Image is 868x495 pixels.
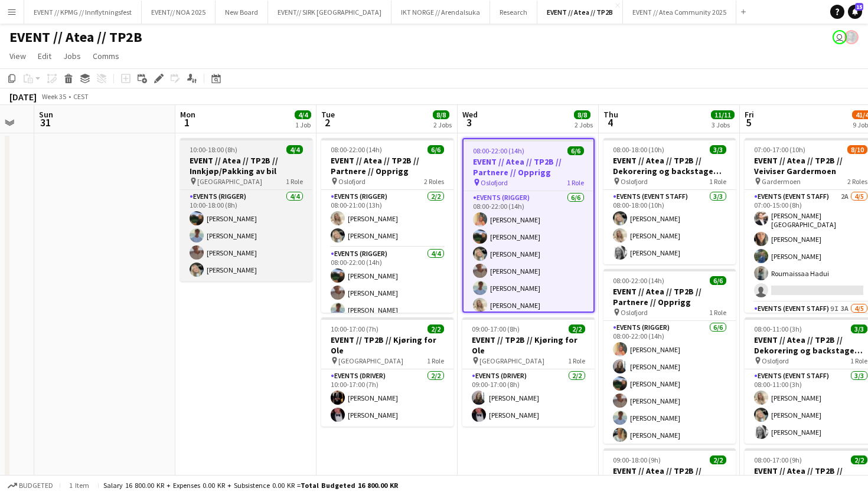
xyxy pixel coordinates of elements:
[180,109,195,120] span: Mon
[331,145,382,154] span: 08:00-22:00 (14h)
[473,146,524,155] span: 08:00-22:00 (14h)
[321,190,453,247] app-card-role: Events (Rigger)2/208:00-21:00 (13h)[PERSON_NAME][PERSON_NAME]
[180,190,312,281] app-card-role: Events (Rigger)4/410:00-18:00 (8h)[PERSON_NAME][PERSON_NAME][PERSON_NAME][PERSON_NAME]
[286,145,303,154] span: 4/4
[321,335,453,356] h3: EVENT // TP2B // Kjøring for Ole
[762,356,789,365] span: Oslofjord
[621,177,648,186] span: Oslofjord
[603,109,618,120] span: Thu
[710,276,726,285] span: 6/6
[464,191,593,317] app-card-role: Events (Rigger)6/608:00-22:00 (14h)[PERSON_NAME][PERSON_NAME][PERSON_NAME][PERSON_NAME][PERSON_NA...
[462,109,478,120] span: Wed
[567,178,584,187] span: 1 Role
[709,177,726,186] span: 1 Role
[481,178,508,187] span: Oslofjord
[762,177,801,186] span: Gardermoen
[331,324,378,333] span: 10:00-17:00 (7h)
[268,1,391,24] button: EVENT// SIRK [GEOGRAPHIC_DATA]
[58,48,86,64] a: Jobs
[603,155,736,176] h3: EVENT // Atea // TP2B // Dekorering og backstage oppsett
[24,1,142,24] button: EVENT // KPMG // Innflytningsfest
[180,155,312,176] h3: EVENT // Atea // TP2B // Innkjøp/Pakking av bil
[197,177,262,186] span: [GEOGRAPHIC_DATA]
[745,109,754,120] span: Fri
[295,120,311,129] div: 1 Job
[575,120,593,129] div: 2 Jobs
[464,156,593,178] h3: EVENT // Atea // TP2B // Partnere // Opprigg
[709,308,726,317] span: 1 Role
[569,324,585,333] span: 2/2
[754,145,805,154] span: 07:00-17:00 (10h)
[178,116,195,129] span: 1
[338,356,403,365] span: [GEOGRAPHIC_DATA]
[613,145,664,154] span: 08:00-18:00 (10h)
[338,177,366,186] span: Oslofjord
[602,116,618,129] span: 4
[321,138,453,313] app-job-card: 08:00-22:00 (14h)6/6EVENT // Atea // TP2B // Partnere // Opprigg Oslofjord2 RolesEvents (Rigger)2...
[424,177,444,186] span: 2 Roles
[321,317,453,427] app-job-card: 10:00-17:00 (7h)2/2EVENT // TP2B // Kjøring for Ole [GEOGRAPHIC_DATA]1 RoleEvents (Driver)2/210:0...
[603,466,736,487] h3: EVENT // Atea // TP2B // Registrering partnere
[855,3,863,11] span: 15
[537,1,623,24] button: EVENT // Atea // TP2B
[851,324,867,333] span: 3/3
[461,116,478,129] span: 3
[479,356,544,365] span: [GEOGRAPHIC_DATA]
[623,1,736,24] button: EVENT // Atea Community 2025
[65,481,93,490] span: 1 item
[490,1,537,24] button: Research
[613,455,661,464] span: 09:00-18:00 (9h)
[38,51,51,61] span: Edit
[428,145,444,154] span: 6/6
[472,324,520,333] span: 09:00-17:00 (8h)
[37,116,53,129] span: 31
[6,479,55,492] button: Budgeted
[73,92,89,101] div: CEST
[9,91,37,103] div: [DATE]
[286,177,303,186] span: 1 Role
[39,92,68,101] span: Week 35
[621,308,648,317] span: Oslofjord
[5,48,31,64] a: View
[844,30,859,44] app-user-avatar: Tarjei Tuv
[574,110,590,119] span: 8/8
[603,138,736,264] div: 08:00-18:00 (10h)3/3EVENT // Atea // TP2B // Dekorering og backstage oppsett Oslofjord1 RoleEvent...
[711,110,735,119] span: 11/11
[603,190,736,264] app-card-role: Events (Event Staff)3/308:00-18:00 (10h)[PERSON_NAME][PERSON_NAME][PERSON_NAME]
[180,138,312,281] app-job-card: 10:00-18:00 (8h)4/4EVENT // Atea // TP2B // Innkjøp/Pakking av bil [GEOGRAPHIC_DATA]1 RoleEvents ...
[710,455,726,464] span: 2/2
[63,51,81,61] span: Jobs
[103,481,398,490] div: Salary 16 800.00 KR + Expenses 0.00 KR + Subsistence 0.00 KR =
[33,48,56,64] a: Edit
[833,30,847,44] app-user-avatar: Ylva Barane
[754,324,802,333] span: 08:00-11:00 (3h)
[39,109,53,120] span: Sun
[433,120,452,129] div: 2 Jobs
[462,369,595,427] app-card-role: Events (Driver)2/209:00-17:00 (8h)[PERSON_NAME][PERSON_NAME]
[216,1,268,24] button: New Board
[462,138,595,313] app-job-card: 08:00-22:00 (14h)6/6EVENT // Atea // TP2B // Partnere // Opprigg Oslofjord1 RoleEvents (Rigger)6/...
[847,145,867,154] span: 8/10
[321,109,335,120] span: Tue
[190,145,237,154] span: 10:00-18:00 (8h)
[321,369,453,427] app-card-role: Events (Driver)2/210:00-17:00 (7h)[PERSON_NAME][PERSON_NAME]
[613,276,664,285] span: 08:00-22:00 (14h)
[319,116,335,129] span: 2
[462,335,595,356] h3: EVENT // TP2B // Kjøring for Ole
[142,1,216,24] button: EVENT// NOA 2025
[9,28,142,46] h1: EVENT // Atea // TP2B
[743,116,754,129] span: 5
[710,145,726,154] span: 3/3
[847,177,867,186] span: 2 Roles
[754,455,802,464] span: 08:00-17:00 (9h)
[462,317,595,427] app-job-card: 09:00-17:00 (8h)2/2EVENT // TP2B // Kjøring for Ole [GEOGRAPHIC_DATA]1 RoleEvents (Driver)2/209:0...
[88,48,124,64] a: Comms
[391,1,490,24] button: IKT NORGE // Arendalsuka
[428,324,444,333] span: 2/2
[712,120,734,129] div: 3 Jobs
[567,146,584,155] span: 6/6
